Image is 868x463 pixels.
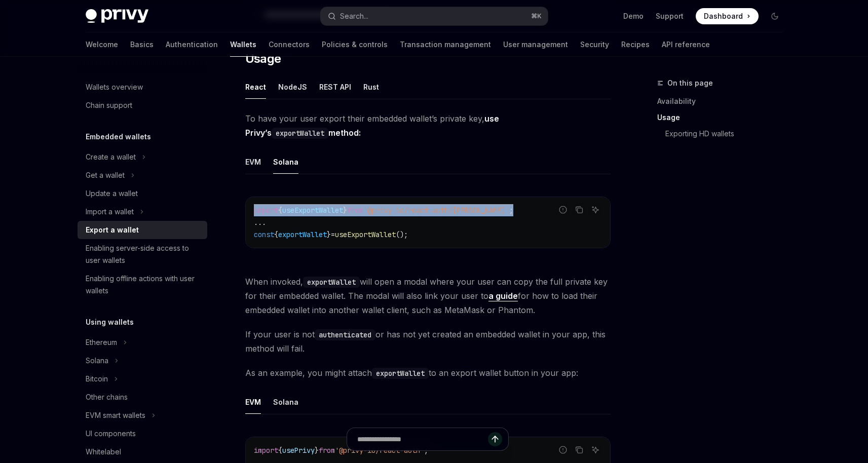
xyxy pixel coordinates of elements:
input: Ask a question... [357,428,488,450]
a: Basics [130,32,154,57]
div: Export a wallet [86,224,139,236]
a: a guide [488,291,518,301]
span: ⌘ K [531,12,542,20]
div: EVM [245,150,261,174]
button: Toggle Get a wallet section [78,166,207,184]
a: Exporting HD wallets [657,126,791,142]
span: useExportWallet [282,206,343,215]
span: ... [254,218,266,227]
div: React [245,75,266,99]
div: Update a wallet [86,187,138,200]
strong: use Privy’s method: [245,113,499,138]
span: When invoked, will open a modal where your user can copy the full private key for their embedded ... [245,275,611,317]
a: Connectors [269,32,310,57]
span: = [331,230,335,239]
a: Dashboard [696,8,759,24]
div: Rust [363,75,379,99]
a: Chain support [78,96,207,114]
a: Support [656,11,684,21]
span: { [278,206,282,215]
span: exportWallet [278,230,327,239]
a: Demo [623,11,644,21]
div: Ethereum [86,336,117,349]
span: (); [396,230,408,239]
a: UI components [78,425,207,443]
div: Bitcoin [86,373,108,385]
div: Enabling server-side access to user wallets [86,242,201,266]
div: NodeJS [278,75,307,99]
a: Recipes [621,32,650,57]
span: } [343,206,347,215]
button: Send message [488,432,502,446]
span: On this page [667,77,713,89]
button: Open search [321,7,548,25]
div: Enabling offline actions with user wallets [86,273,201,297]
div: Search... [340,10,368,22]
button: Toggle Import a wallet section [78,203,207,221]
a: Enabling server-side access to user wallets [78,239,207,269]
a: User management [503,32,568,57]
img: dark logo [86,9,148,23]
a: Export a wallet [78,221,207,239]
code: authenticated [315,329,375,340]
span: Dashboard [704,11,743,21]
a: Update a wallet [78,184,207,203]
div: Import a wallet [86,206,134,218]
span: '@privy-io/react-auth/[PERSON_NAME]' [363,206,509,215]
div: EVM [245,390,261,414]
div: Chain support [86,99,132,111]
span: If your user is not or has not yet created an embedded wallet in your app, this method will fail. [245,327,611,356]
a: Welcome [86,32,118,57]
a: Wallets overview [78,78,207,96]
button: Toggle EVM smart wallets section [78,406,207,425]
div: Solana [273,390,298,414]
a: Usage [657,109,791,126]
span: { [274,230,278,239]
div: Get a wallet [86,169,125,181]
button: Toggle Ethereum section [78,333,207,352]
span: ; [509,206,513,215]
span: import [254,206,278,215]
a: Policies & controls [322,32,388,57]
a: Enabling offline actions with user wallets [78,269,207,300]
div: Solana [273,150,298,174]
span: As an example, you might attach to an export wallet button in your app: [245,366,611,380]
button: Toggle Solana section [78,352,207,370]
div: Whitelabel [86,446,121,458]
h5: Using wallets [86,316,134,328]
a: Authentication [166,32,218,57]
span: } [327,230,331,239]
button: Report incorrect code [556,203,570,216]
code: exportWallet [372,368,429,379]
div: UI components [86,428,136,440]
div: Create a wallet [86,151,136,163]
a: Wallets [230,32,256,57]
button: Toggle Bitcoin section [78,370,207,388]
a: API reference [662,32,710,57]
span: Usage [245,51,281,67]
button: Toggle Create a wallet section [78,148,207,166]
code: exportWallet [303,277,360,288]
span: To have your user export their embedded wallet’s private key, [245,111,611,140]
span: const [254,230,274,239]
h5: Embedded wallets [86,131,151,143]
div: Wallets overview [86,81,143,93]
button: Ask AI [589,203,602,216]
div: EVM smart wallets [86,409,145,421]
span: from [347,206,363,215]
a: Other chains [78,388,207,406]
div: Other chains [86,391,128,403]
a: Whitelabel [78,443,207,461]
a: Availability [657,93,791,109]
span: useExportWallet [335,230,396,239]
div: REST API [319,75,351,99]
div: Solana [86,355,108,367]
button: Copy the contents from the code block [573,203,586,216]
a: Transaction management [400,32,491,57]
code: exportWallet [272,128,328,139]
a: Security [580,32,609,57]
button: Toggle dark mode [767,8,783,24]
